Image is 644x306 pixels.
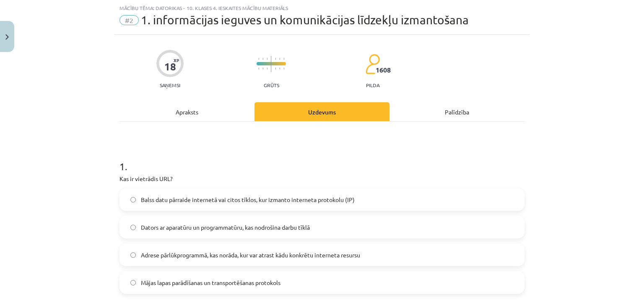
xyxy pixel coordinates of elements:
[174,58,179,62] span: XP
[275,58,276,60] img: icon-short-line-57e1e144782c952c97e751825c79c345078a6d821885a25fce030b3d8c18986b.svg
[262,67,263,70] img: icon-short-line-57e1e144782c952c97e751825c79c345078a6d821885a25fce030b3d8c18986b.svg
[267,67,267,70] img: icon-short-line-57e1e144782c952c97e751825c79c345078a6d821885a25fce030b3d8c18986b.svg
[141,223,310,232] span: Dators ar aparatūru un programmatūru, kas nodrošina darbu tīklā
[258,67,259,70] img: icon-short-line-57e1e144782c952c97e751825c79c345078a6d821885a25fce030b3d8c18986b.svg
[264,82,279,88] p: Grūts
[366,82,379,88] p: pilda
[119,5,525,11] div: Mācību tēma: Datorikas - 10. klases 4. ieskaites mācību materiāls
[390,102,525,121] div: Palīdzība
[5,34,9,40] img: icon-close-lesson-0947bae3869378f0d4975bcd49f059093ad1ed9edebbc8119c70593378902aed.svg
[275,67,276,70] img: icon-short-line-57e1e144782c952c97e751825c79c345078a6d821885a25fce030b3d8c18986b.svg
[119,15,139,25] span: #2
[141,251,360,259] span: Adrese pārlūkprogrammā, kas norāda, kur var atrast kādu konkrētu interneta resursu
[130,225,136,230] input: Dators ar aparatūru un programmatūru, kas nodrošina darbu tīklā
[141,13,469,27] span: 1. informācijas ieguves un komunikācijas līdzekļu izmantošana
[279,67,280,70] img: icon-short-line-57e1e144782c952c97e751825c79c345078a6d821885a25fce030b3d8c18986b.svg
[119,174,525,183] p: Kas ir vietrādis URL?
[119,102,254,121] div: Apraksts
[376,66,391,74] span: 1608
[164,61,176,73] div: 18
[141,195,355,204] span: Balss datu pārraide internetā vai citos tīklos, kur izmanto interneta protokolu (IP)
[130,197,136,202] input: Balss datu pārraide internetā vai citos tīklos, kur izmanto interneta protokolu (IP)
[365,54,380,75] img: students-c634bb4e5e11cddfef0936a35e636f08e4e9abd3cc4e673bd6f9a4125e45ecb1.svg
[279,58,280,60] img: icon-short-line-57e1e144782c952c97e751825c79c345078a6d821885a25fce030b3d8c18986b.svg
[283,67,284,70] img: icon-short-line-57e1e144782c952c97e751825c79c345078a6d821885a25fce030b3d8c18986b.svg
[254,102,390,121] div: Uzdevums
[267,58,267,60] img: icon-short-line-57e1e144782c952c97e751825c79c345078a6d821885a25fce030b3d8c18986b.svg
[271,56,272,72] img: icon-long-line-d9ea69661e0d244f92f715978eff75569469978d946b2353a9bb055b3ed8787d.svg
[262,58,263,60] img: icon-short-line-57e1e144782c952c97e751825c79c345078a6d821885a25fce030b3d8c18986b.svg
[130,252,136,258] input: Adrese pārlūkprogrammā, kas norāda, kur var atrast kādu konkrētu interneta resursu
[156,82,184,88] p: Saņemsi
[141,278,280,287] span: Mājas lapas parādīšanas un transportēšanas protokols
[119,146,525,172] h1: 1 .
[258,58,259,60] img: icon-short-line-57e1e144782c952c97e751825c79c345078a6d821885a25fce030b3d8c18986b.svg
[283,58,284,60] img: icon-short-line-57e1e144782c952c97e751825c79c345078a6d821885a25fce030b3d8c18986b.svg
[130,280,136,285] input: Mājas lapas parādīšanas un transportēšanas protokols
